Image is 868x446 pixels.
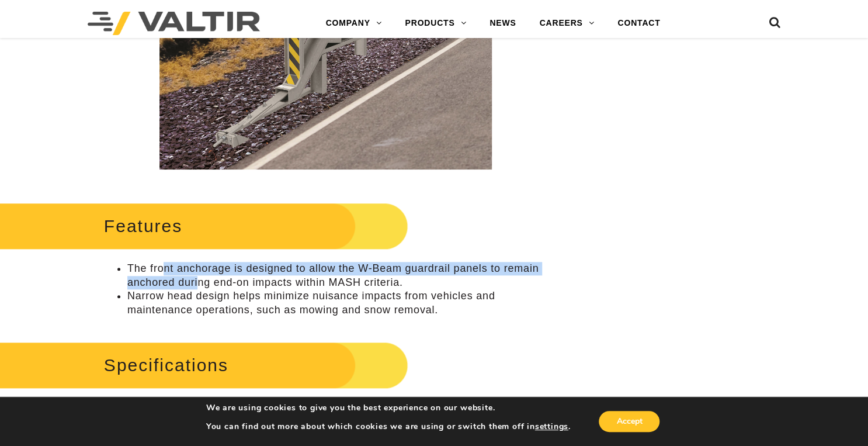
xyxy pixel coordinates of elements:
li: Narrow head design helps minimize nuisance impacts from vehicles and maintenance operations, such... [127,289,547,317]
a: NEWS [478,12,527,35]
button: Accept [599,411,659,432]
img: Valtir [88,12,260,35]
p: We are using cookies to give you the best experience on our website. [206,403,571,413]
button: settings [535,421,568,432]
li: The front anchorage is designed to allow the W-Beam guardrail panels to remain anchored during en... [127,262,547,289]
a: PRODUCTS [393,12,478,35]
a: CAREERS [527,12,606,35]
p: You can find out more about which cookies we are using or switch them off in . [206,421,571,432]
a: COMPANY [314,12,393,35]
a: CONTACT [606,12,672,35]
